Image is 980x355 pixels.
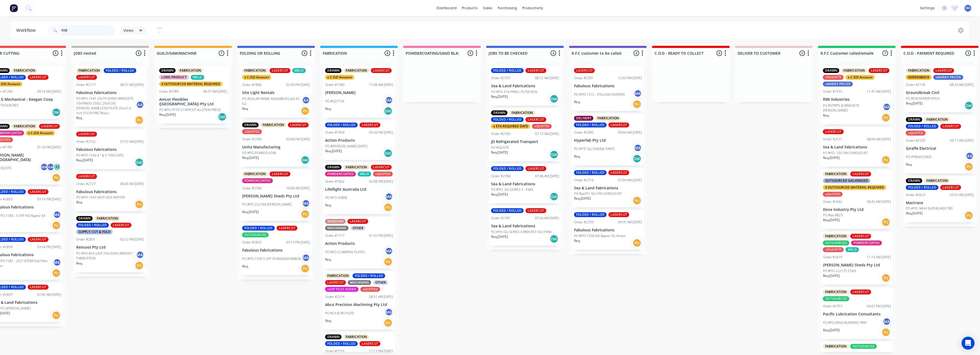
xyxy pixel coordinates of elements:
[574,196,591,201] p: Req. [DATE]
[191,75,204,80] div: WELD
[572,66,644,111] div: LASERCUTOrder #278112:03 PM [DATE]Fabulous FabricationsPO #PO-1572 - STILLAGE DIVIDERSMAReq.PU
[28,189,48,194] div: LASERCUT
[325,106,332,111] p: Req.
[37,197,61,202] div: 03:19 PM [DATE]
[343,165,369,170] div: FABRICATION
[950,193,974,197] div: 07:55 AM [DATE]
[526,166,546,171] div: LASERCUT
[882,218,890,227] div: PU
[535,216,559,221] div: 07:54 AM [DATE]
[883,103,891,111] div: MA
[325,130,345,135] div: Order #1450
[933,75,963,80] div: xMARKS PRICED
[906,155,931,159] p: PO #TRAY/COVER
[74,172,146,211] div: LASERCUTOrder #272708:40 AM [DATE]Fabulous FabricationsPO #PO-1543 NEXT GEN RAPTORReq.PU
[574,123,607,127] div: FOLDED / ROLLED
[823,75,844,80] div: URGENT!!!!
[53,163,61,171] div: + 1
[358,172,371,176] div: WELD
[491,208,524,213] div: FOLDED / ROLLED
[325,172,356,176] div: POWDERCOATED
[369,179,393,184] div: 02:08 PM [DATE]
[120,182,144,186] div: 08:40 AM [DATE]
[76,200,83,205] p: Req.
[867,89,891,94] div: 11:41 AM [DATE]
[242,137,262,142] div: Order #2709
[76,82,96,87] div: Order #2117
[491,117,524,122] div: FOLDED / ROLLED
[371,68,392,73] div: LASERCUT
[325,203,332,208] p: Req.
[123,27,134,33] span: Views
[574,130,593,135] div: Order #2585
[288,123,309,127] div: LASERCUT
[904,115,976,173] div: DRAWNFABRICATIONFOLDED / ROLLEDLASERCUTxQUOTEDOrder #232009:17 AM [DATE]Giraffe ElectricalPO #TRA...
[489,108,561,161] div: DRAWNFABRICATIONFOLDED / ROLLEDLASERCUTx ETA REQUIRED DATExQUOTEDOrder #278307:13 AM [DATE]JD Ref...
[491,150,508,155] p: Req. [DATE]
[823,137,842,142] div: Order #2571
[823,113,829,118] p: Req.
[135,116,144,124] div: PU
[574,154,581,159] p: Req.
[159,68,176,73] div: DRAWN
[924,117,950,122] div: FABRICATION
[491,94,508,99] p: Req. [DATE]
[385,96,393,104] div: MA
[574,191,622,196] p: PO #poPO- GU FAN SHROUD KIT
[371,165,392,170] div: LASERCUT
[823,89,842,94] div: Order #1555
[325,219,346,224] div: BANDSAW
[323,120,395,160] div: FOLDED / ROLLEDLASERCUTOrder #145003:26 PM [DATE]Action ProductsPO #[PERSON_NAME] [DATE]Req.[DATE...
[111,223,131,228] div: LASERCUT
[550,150,558,159] div: Del
[491,187,533,192] p: PO #PO- GU SERIES 3 - P4X4
[104,68,136,73] div: FOLDED / ROLLED
[823,68,839,73] div: DRAWN
[491,76,510,81] div: Order #2707
[550,95,558,103] div: Del
[572,168,644,208] div: FOLDED / ROLLEDLASERCUTOrder #271607:04 AM [DATE]Sea & Land FabricationsPO #poPO- GU FAN SHROUD K...
[841,68,867,73] div: FABRICATION
[491,182,559,186] p: Sea & Land Fabrications
[74,130,146,169] div: LASERCUTOrder #272507:57 AM [DATE]Fabulous FabricationsPO #PO-1540 4 " & 5" END CAPSReq.[DATE]Del
[76,132,97,137] div: LASERCUT
[76,147,144,152] p: Fabulous Fabrications
[242,75,271,80] div: x C.O.D Account
[76,174,97,179] div: LASERCUT
[240,224,312,275] div: FOLDED / ROLLEDLASERCUTOUTSOURCEDOrder #283203:13 PM [DATE]Fabulous FabricationsPO #PO-1330 5 OFF...
[633,196,641,205] div: PU
[618,130,642,135] div: 09:04 AM [DATE]
[846,75,875,80] div: x C.O.D Account
[572,210,644,250] div: FOLDED / ROLLEDLASERCUTOrder #273309:35 AM [DATE]Fabulous FabricationsPO #PO-1558 NG Raptor SIL A...
[325,82,345,87] div: Order #1389
[574,116,593,121] div: DELIVERY
[618,220,642,225] div: 09:35 AM [DATE]
[74,66,146,127] div: FABRICATIONFOLDED / ROLLEDLASERCUTOrder #211708:37 AM [DATE]Fabulous FabricationsPO #PO-1541 20x7...
[242,178,273,183] div: POWDERCOATED
[906,211,923,216] p: Req. [DATE]
[76,139,96,144] div: Order #2725
[323,66,395,118] div: DRAWNFABRICATIONLASERCUTx C.O.D AccountOrder #138911:48 AM [DATE][PERSON_NAME]PO #Q27134MAReq.Del
[823,199,842,204] div: Order #2642
[325,195,347,200] p: PO #PO-33806
[26,131,55,135] div: x C.O.D Account
[157,66,229,124] div: DRAWNFABRICATIONLONG PRODUCTWELDX OUTSOURCED MATERIAL REQUIREDOrder #278908:37 AM [DATE]Amcor Fle...
[277,226,297,231] div: LASERCUT
[906,68,932,73] div: FABRICATION
[906,91,974,95] p: Groundbreak Civil
[347,219,368,224] div: LASERCUT
[867,199,891,204] div: 08:42 AM [DATE]
[574,170,607,175] div: FOLDED / ROLLED
[159,75,189,80] div: LONG PRODUCT
[574,178,593,183] div: Order #2716
[491,145,509,150] p: PO #QUOTE
[823,151,868,155] p: PO #PO- 105 FAN SHROUD KIT
[76,216,93,221] div: DRAWN
[52,108,61,117] div: Del
[37,145,61,150] div: 01:34 PM [DATE]
[242,129,262,134] div: xQUOTED
[965,211,973,220] div: PU
[940,124,961,129] div: LASERCUT
[906,124,939,129] div: FOLDED / ROLLED
[906,206,953,211] p: PO #PO- MHH SUPERLINER 780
